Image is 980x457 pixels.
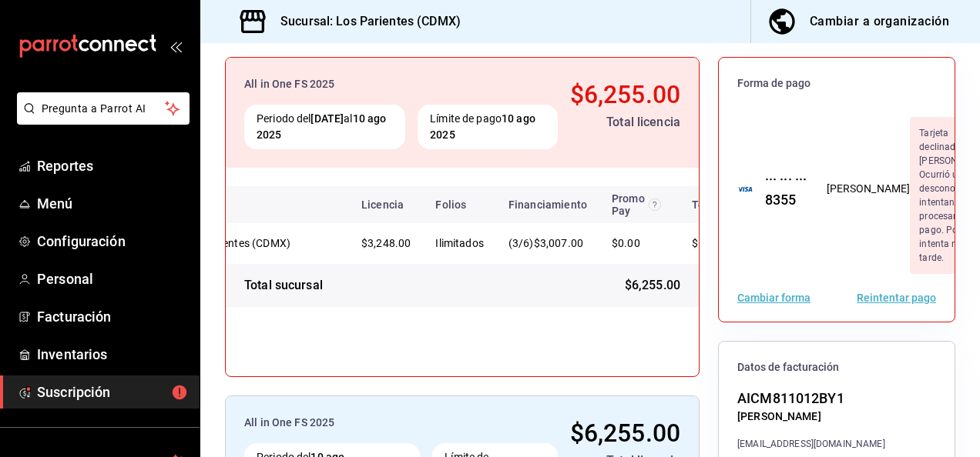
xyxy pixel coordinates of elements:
span: Configuración [37,231,187,252]
div: [PERSON_NAME] [827,181,911,197]
span: Forma de pago [737,76,936,91]
span: $3,248.00 [361,237,411,249]
h3: Sucursal: Los Parientes (CDMX) [268,12,461,31]
button: Cambiar forma [737,292,811,303]
span: Reportes [37,155,187,176]
th: Licencia [349,186,423,223]
th: Total [673,186,766,223]
a: Pregunta a Parrot AI [11,112,190,128]
td: Ilimitados [423,223,496,264]
strong: [DATE] [310,112,344,125]
span: $6,255.00 [570,80,680,109]
span: Suscripción [37,382,187,402]
span: Inventarios [37,344,187,365]
th: Folios [423,186,496,223]
span: Datos de facturación [737,360,936,375]
div: Total licencia [570,113,680,132]
span: $6,255.00 [692,237,741,249]
span: $6,255.00 [570,419,680,448]
span: Facturación [37,306,187,327]
span: Menú [37,193,187,214]
svg: Recibe un descuento en el costo de tu membresía al cubrir 80% de tus transacciones realizadas con... [649,198,661,211]
div: Total sucursal [244,276,323,295]
button: Pregunta a Parrot AI [17,92,190,125]
div: Límite de pago [418,105,558,149]
div: Los Parientes (CDMX) [183,235,337,251]
button: Reintentar pago [857,292,936,303]
div: (3/6) [508,235,587,252]
span: $6,255.00 [625,276,680,295]
span: $0.00 [612,237,640,249]
span: Personal [37,269,187,289]
div: Periodo del al [244,105,405,149]
button: open_drawer_menu [169,40,182,52]
div: [PERSON_NAME] [737,409,885,425]
div: AICM811012BY1 [737,388,885,409]
div: All in One FS 2025 [244,415,558,431]
th: Financiamiento [496,186,599,223]
div: Cambiar a organización [810,11,949,32]
div: ··· ··· ··· 8355 [753,168,808,210]
span: Pregunta a Parrot AI [42,101,166,117]
div: Promo Pay [612,192,661,217]
div: [EMAIL_ADDRESS][DOMAIN_NAME] [737,437,885,451]
div: All in One FS 2025 [244,76,558,92]
span: $3,007.00 [534,237,583,249]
